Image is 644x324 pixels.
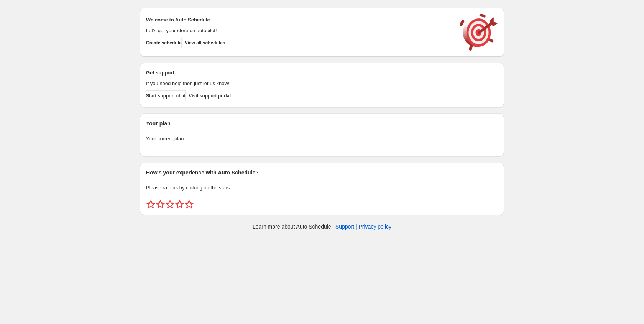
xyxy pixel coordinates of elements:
[146,16,452,24] h2: Welcome to Auto Schedule
[146,120,498,127] h2: Your plan
[185,40,225,46] span: View all schedules
[359,224,392,230] a: Privacy policy
[189,90,231,101] a: Visit support portal
[146,169,498,176] h2: How's your experience with Auto Schedule?
[146,184,498,192] p: Please rate us by clicking on the stars
[146,80,452,87] p: If you need help then just let us know!
[146,27,452,35] p: Let's get your store on autopilot!
[146,135,498,143] p: Your current plan:
[189,93,231,99] span: Visit support portal
[146,38,182,48] button: Create schedule
[253,223,391,230] p: Learn more about Auto Schedule | |
[146,90,186,101] a: Start support chat
[185,38,225,48] button: View all schedules
[146,40,182,46] span: Create schedule
[146,69,452,77] h2: Get support
[335,224,354,230] a: Support
[146,93,186,99] span: Start support chat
